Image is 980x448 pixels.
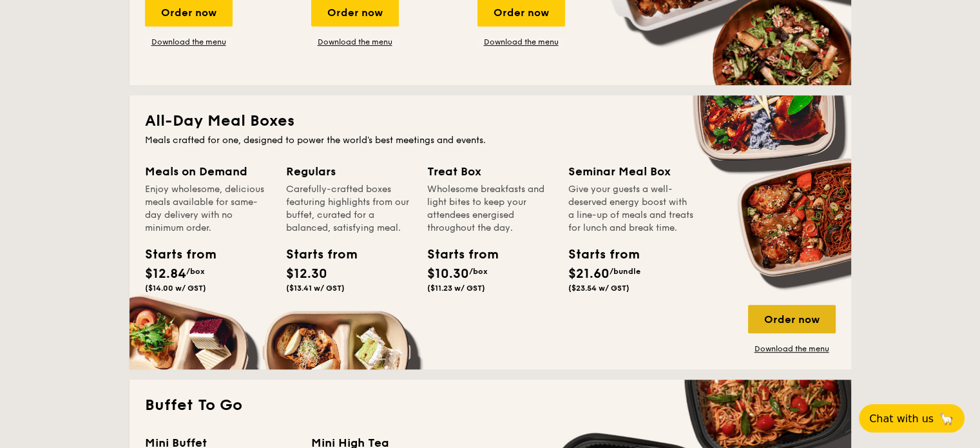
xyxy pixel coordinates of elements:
span: ($13.41 w/ GST) [286,284,345,293]
div: Meals crafted for one, designed to power the world's best meetings and events. [145,134,836,147]
a: Download the menu [748,344,836,354]
div: Carefully-crafted boxes featuring highlights from our buffet, curated for a balanced, satisfying ... [286,183,412,235]
span: /box [186,267,205,276]
span: ($11.23 w/ GST) [427,284,485,293]
div: Wholesome breakfasts and light bites to keep your attendees energised throughout the day. [427,183,553,235]
span: /box [469,267,488,276]
a: Download the menu [311,37,399,47]
div: Meals on Demand [145,162,271,180]
div: Enjoy wholesome, delicious meals available for same-day delivery with no minimum order. [145,183,271,235]
a: Download the menu [145,37,233,47]
a: Download the menu [477,37,565,47]
div: Treat Box [427,162,553,180]
h2: All-Day Meal Boxes [145,111,836,131]
span: /bundle [610,267,640,276]
span: Chat with us [869,413,934,425]
div: Regulars [286,162,412,180]
div: Seminar Meal Box [568,162,694,180]
div: Starts from [145,245,203,264]
button: Chat with us🦙 [859,404,965,433]
span: ($23.54 w/ GST) [568,284,629,293]
div: Order now [748,305,836,333]
div: Starts from [427,245,485,264]
span: $12.30 [286,266,327,282]
h2: Buffet To Go [145,395,836,416]
span: ($14.00 w/ GST) [145,284,206,293]
div: Starts from [568,245,626,264]
div: Starts from [286,245,344,264]
span: $10.30 [427,266,469,282]
span: $12.84 [145,266,186,282]
div: Give your guests a well-deserved energy boost with a line-up of meals and treats for lunch and br... [568,183,694,235]
span: $21.60 [568,266,610,282]
span: 🦙 [939,411,954,426]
